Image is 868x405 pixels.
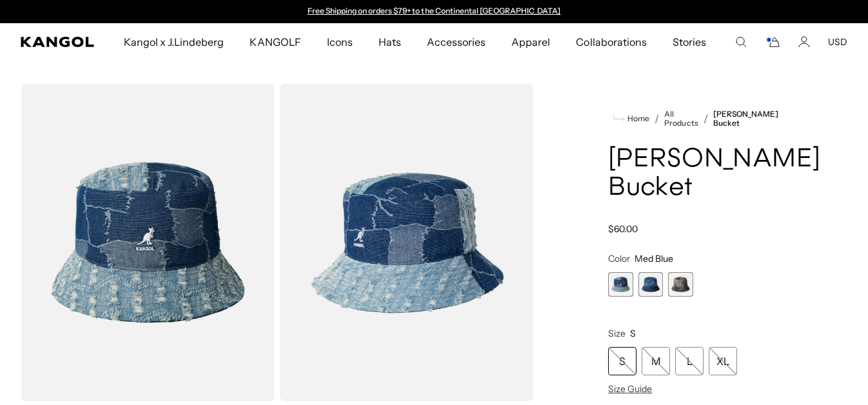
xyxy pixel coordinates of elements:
div: L [675,347,704,375]
a: Home [613,113,649,124]
span: Stories [673,23,706,61]
h1: [PERSON_NAME] Bucket [608,146,783,202]
div: 3 of 3 [668,272,693,297]
label: Med Blue [608,272,633,297]
span: Size [608,328,626,339]
a: Collaborations [563,23,659,61]
a: Stories [660,23,719,61]
a: Free Shipping on orders $79+ to the Continental [GEOGRAPHIC_DATA] [308,6,561,15]
a: All Products [664,110,698,128]
span: Collaborations [576,23,646,61]
span: Icons [327,23,353,61]
a: Apparel [498,23,563,61]
a: Kangol x J.Lindeberg [111,23,237,61]
a: [PERSON_NAME] Bucket [713,110,783,128]
span: Med Blue [635,253,673,264]
div: 2 of 3 [638,272,663,297]
a: Accessories [414,23,498,61]
span: Color [608,253,630,264]
li: / [698,111,708,126]
div: 1 of 2 [301,6,567,17]
button: Cart [765,36,780,48]
span: Accessories [427,23,486,61]
label: Black Trompe L'Oeil [668,272,693,297]
a: Hats [366,23,414,61]
div: M [642,347,670,375]
div: 1 of 3 [608,272,633,297]
span: Apparel [511,23,550,61]
a: KANGOLF [237,23,313,61]
span: KANGOLF [250,23,301,61]
summary: Search here [735,36,747,48]
a: Account [798,36,810,48]
a: Kangol [21,37,95,47]
nav: breadcrumbs [608,110,783,128]
span: Home [625,114,649,123]
span: S [630,328,636,339]
span: Hats [379,23,401,61]
span: Kangol x J.Lindeberg [124,23,224,61]
slideshow-component: Announcement bar [301,6,567,17]
span: Size Guide [608,383,652,395]
div: XL [709,347,737,375]
span: $60.00 [608,223,638,235]
button: USD [828,36,847,48]
img: color-med-blue [280,84,534,401]
img: color-med-blue [21,84,275,401]
div: Announcement [301,6,567,17]
label: MEDIUM BLUE FLORAL [638,272,663,297]
li: / [649,111,659,126]
div: S [608,347,636,375]
a: Icons [314,23,366,61]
